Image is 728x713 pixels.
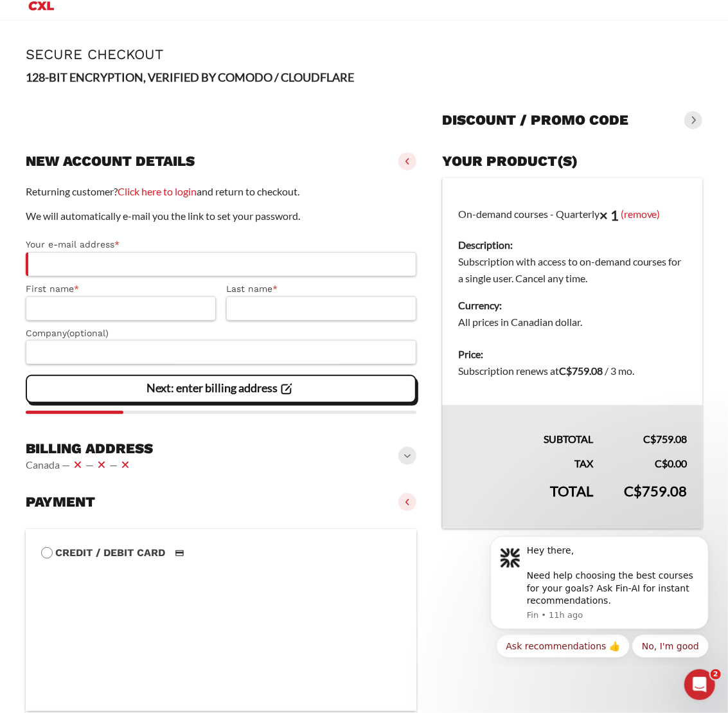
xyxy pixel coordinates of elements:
iframe: Intercom live chat [684,669,715,700]
span: 2 [711,669,721,680]
span: C$ [655,457,668,469]
span: C$ [624,482,642,500]
p: We will automatically e-mail you the link to set your password. [26,208,416,224]
a: Click here to login [118,185,197,197]
input: Credit / Debit CardCredit / Debit Card [41,547,53,559]
span: / 3 mo [605,365,632,377]
label: Company [26,326,416,341]
dt: Price: [458,346,687,363]
th: Tax [442,447,608,472]
span: Subscription renews at . [458,365,634,377]
bdi: 759.08 [624,482,687,500]
bdi: 0.00 [655,457,687,469]
h3: Discount / promo code [442,111,628,129]
label: Credit / Debit Card [41,545,401,561]
span: C$ [559,365,572,377]
bdi: 759.08 [643,433,687,445]
img: Credit / Debit Card [168,545,191,561]
vaadin-horizontal-layout: Canada — — — [26,457,153,473]
th: Subtotal [442,405,608,447]
span: (optional) [67,328,109,338]
span: C$ [643,433,656,445]
h3: Billing address [26,440,153,458]
label: Your e-mail address [26,237,416,252]
label: Last name [226,282,416,296]
a: (remove) [621,207,661,219]
td: On-demand courses - Quarterly [442,178,702,339]
dd: All prices in Canadian dollar. [458,314,687,330]
strong: 128-BIT ENCRYPTION, VERIFIED BY COMODO / CLOUDFLARE [26,70,354,84]
vaadin-button: Next: enter billing address [26,375,416,403]
h3: Payment [26,493,95,511]
h3: New account details [26,152,195,170]
label: First name [26,282,216,296]
p: Returning customer? and return to checkout. [26,183,416,200]
strong: × 1 [599,206,619,224]
h1: Secure Checkout [26,46,702,62]
iframe: Intercom notifications message [471,525,728,665]
dt: Description: [458,237,687,253]
bdi: 759.08 [559,365,603,377]
dd: Subscription with access to on-demand courses for a single user. Cancel any time. [458,253,687,287]
dt: Currency: [458,297,687,314]
iframe: Secure payment input frame [39,559,398,696]
th: Total [442,472,608,528]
